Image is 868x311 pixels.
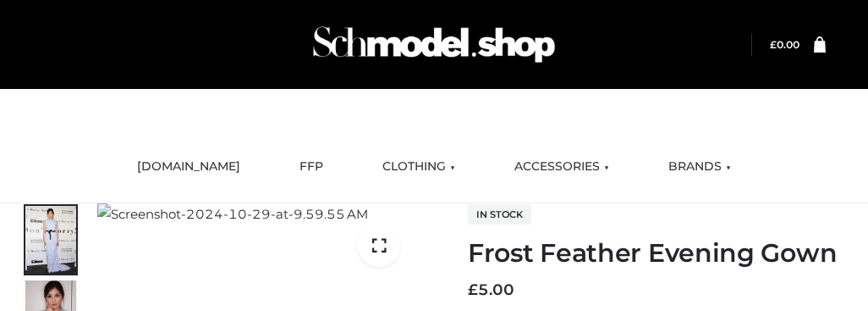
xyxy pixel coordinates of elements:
[770,38,799,51] a: £0.00
[770,38,777,51] span: £
[287,148,336,186] a: FFP
[124,148,253,186] a: [DOMAIN_NAME]
[468,238,847,269] h1: Frost Feather Evening Gown
[370,148,468,186] a: CLOTHING
[502,148,622,186] a: ACCESSORIES
[468,280,478,299] span: £
[97,203,368,225] img: Screenshot-2024-10-29-at-9.59.55 AM
[468,280,514,299] bdi: 5.00
[656,148,744,186] a: BRANDS
[770,38,799,51] bdi: 0.00
[307,11,561,78] img: Schmodel Admin 964
[468,204,531,225] span: In stock
[25,206,76,274] img: Screenshot-2024-10-29-at-9.59.55%E2%80%AFAM.jpg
